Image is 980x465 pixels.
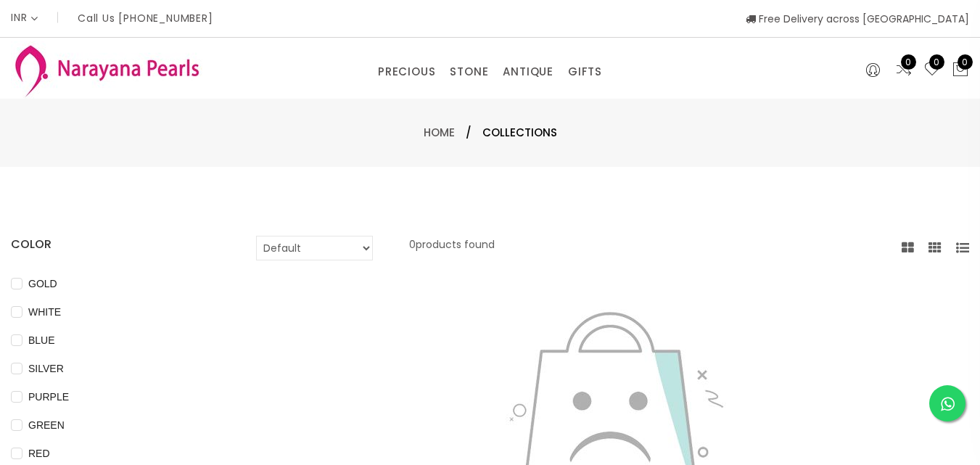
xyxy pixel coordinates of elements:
[923,61,941,80] a: 0
[378,61,435,83] a: PRECIOUS
[466,124,472,141] span: /
[958,54,973,70] span: 0
[22,389,75,405] span: PURPLE
[482,124,557,141] span: Collections
[952,61,969,80] button: 0
[22,332,61,348] span: BLUE
[901,54,916,70] span: 0
[503,61,553,83] a: ANTIQUE
[11,236,213,253] h4: COLOR
[22,417,70,433] span: GREEN
[78,13,213,23] p: Call Us [PHONE_NUMBER]
[929,54,944,70] span: 0
[746,12,969,26] span: Free Delivery across [GEOGRAPHIC_DATA]
[22,276,63,292] span: GOLD
[424,125,455,140] a: Home
[22,361,70,376] span: SILVER
[568,61,602,83] a: GIFTS
[22,304,67,320] span: WHITE
[450,61,488,83] a: STONE
[409,236,495,260] p: 0 products found
[22,445,56,461] span: RED
[895,61,913,80] a: 0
